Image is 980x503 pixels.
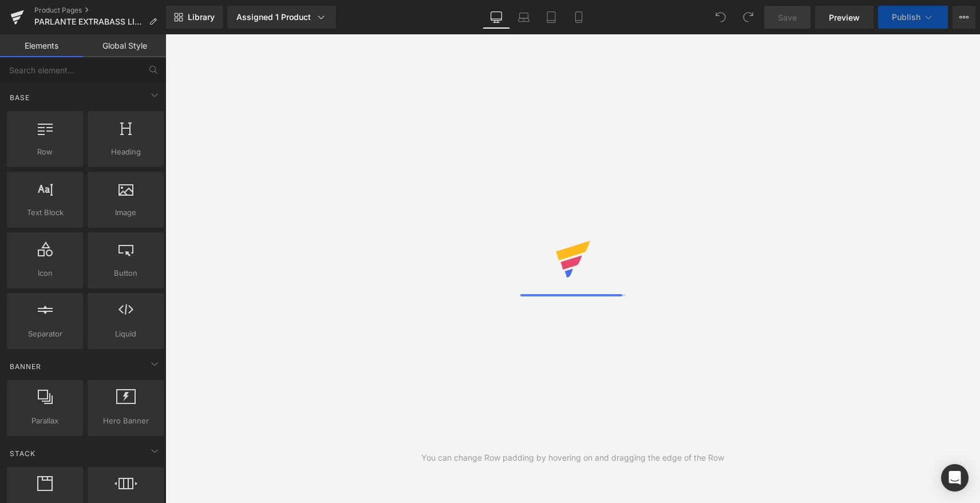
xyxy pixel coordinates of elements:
span: Row [10,146,80,158]
span: Hero Banner [91,415,160,427]
a: Mobile [565,6,592,29]
a: Laptop [510,6,538,29]
span: Base [9,92,31,103]
a: Desktop [483,6,510,29]
span: Icon [10,267,80,279]
a: New Library [166,6,223,29]
button: More [953,6,975,29]
a: Product Pages [34,6,166,15]
div: Open Intercom Messenger [941,464,969,492]
a: Global Style [83,34,166,57]
span: Stack [9,448,37,459]
span: Banner [9,361,42,372]
button: Undo [709,6,732,29]
a: Preview [815,6,874,29]
span: Heading [91,146,160,158]
button: Publish [878,6,948,29]
span: Liquid [91,328,160,340]
span: Publish [892,13,920,22]
span: Parallax [10,415,80,427]
span: Text Block [10,207,80,219]
div: Assigned 1 Product [236,11,327,23]
span: Preview [829,11,860,23]
span: PARLANTE EXTRABASS LIDIMI 2025 [34,17,144,26]
span: Button [91,267,160,279]
span: Library [188,12,215,22]
span: Separator [10,328,80,340]
div: You can change Row padding by hovering on and dragging the edge of the Row [421,451,724,464]
span: Image [91,207,160,219]
button: Redo [737,6,760,29]
span: Save [778,11,797,23]
a: Tablet [538,6,565,29]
